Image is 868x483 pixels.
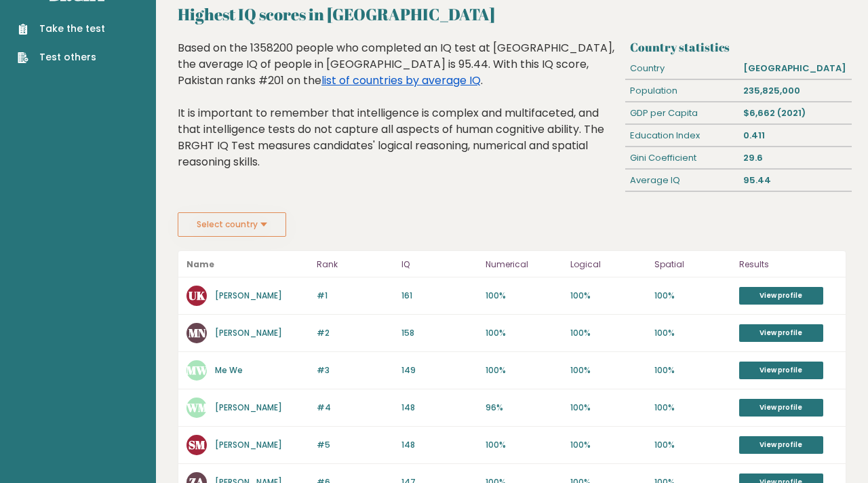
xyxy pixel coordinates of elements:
[186,258,214,270] b: Name
[401,364,478,376] p: 149
[401,290,478,302] p: 161
[189,325,206,341] text: MN
[215,327,282,339] a: [PERSON_NAME]
[189,437,205,452] text: SM
[18,22,105,36] a: Take the test
[186,400,208,415] text: WM
[625,125,738,147] div: Education Index
[654,256,731,273] p: Spatial
[654,364,731,376] p: 100%
[401,439,478,451] p: 148
[317,327,393,339] p: #2
[317,439,393,451] p: #5
[739,256,837,273] p: Results
[570,290,647,302] p: 100%
[630,40,846,54] h3: Country statistics
[570,402,647,414] p: 100%
[570,364,647,376] p: 100%
[625,80,738,102] div: Population
[625,58,738,79] div: Country
[215,402,282,413] a: [PERSON_NAME]
[401,402,478,414] p: 148
[317,402,393,414] p: #4
[486,364,562,376] p: 100%
[739,362,823,379] a: View profile
[486,290,562,302] p: 100%
[178,2,846,26] h2: Highest IQ scores in [GEOGRAPHIC_DATA]
[654,290,731,302] p: 100%
[738,80,852,102] div: 235,825,000
[654,402,731,414] p: 100%
[317,290,393,302] p: #1
[486,439,562,451] p: 100%
[189,288,205,303] text: UK
[738,125,852,147] div: 0.411
[18,50,105,64] a: Test others
[486,327,562,339] p: 100%
[738,170,852,191] div: 95.44
[401,327,478,339] p: 158
[321,73,481,88] a: list of countries by average IQ
[654,327,731,339] p: 100%
[186,362,208,378] text: MW
[401,256,478,273] p: IQ
[570,256,647,273] p: Logical
[654,439,731,451] p: 100%
[317,364,393,376] p: #3
[625,102,738,124] div: GDP per Capita
[570,327,647,339] p: 100%
[739,324,823,342] a: View profile
[625,147,738,169] div: Gini Coefficient
[215,439,282,450] a: [PERSON_NAME]
[738,102,852,124] div: $6,662 (2021)
[215,290,282,301] a: [PERSON_NAME]
[739,436,823,454] a: View profile
[570,439,647,451] p: 100%
[739,399,823,417] a: View profile
[215,364,243,376] a: Me We
[178,212,286,237] button: Select country
[178,40,620,191] div: Based on the 1358200 people who completed an IQ test at [GEOGRAPHIC_DATA], the average IQ of peop...
[738,147,852,169] div: 29.6
[486,402,562,414] p: 96%
[317,256,393,273] p: Rank
[486,256,562,273] p: Numerical
[739,287,823,305] a: View profile
[625,170,738,191] div: Average IQ
[738,58,852,79] div: [GEOGRAPHIC_DATA]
